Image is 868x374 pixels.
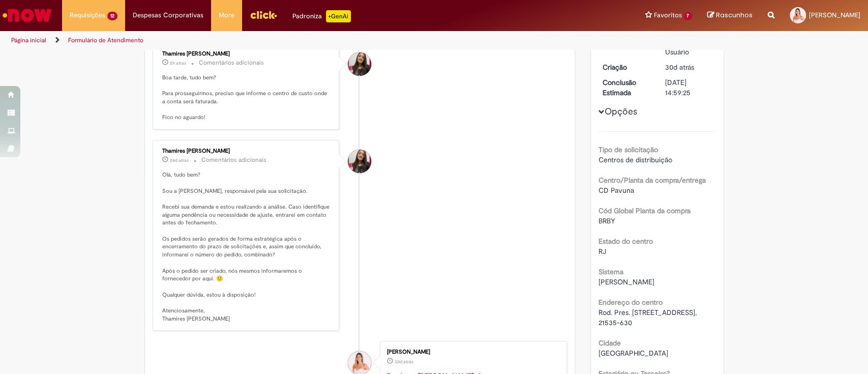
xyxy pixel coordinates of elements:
[292,10,351,22] div: Padroniza
[170,60,186,66] time: 30/09/2025 15:30:20
[598,155,672,164] span: Centros de distribuição
[595,62,657,72] dt: Criação
[598,298,663,307] b: Endereço do centro
[107,12,117,20] span: 12
[162,148,332,154] div: Thamires [PERSON_NAME]
[162,171,332,323] p: Olá, tudo bem? Sou a [PERSON_NAME], responsável pela sua solicitação. Recebi sua demanda e estou ...
[707,11,753,20] a: Rascunhos
[598,308,699,327] span: Rod. Pres. [STREET_ADDRESS], 21535-630
[598,237,653,246] b: Estado do centro
[716,10,753,20] span: Rascunhos
[219,10,234,20] span: More
[387,349,556,355] div: [PERSON_NAME]
[665,63,694,72] time: 01/09/2025 16:59:22
[395,359,413,365] span: 30d atrás
[598,206,691,215] b: Cód Global Planta da compra
[653,10,681,20] span: Favoritos
[8,31,571,50] ul: Trilhas de página
[68,36,143,44] a: Formulário de Atendimento
[170,157,189,163] span: 28d atrás
[133,10,203,20] span: Despesas Corporativas
[170,157,189,163] time: 02/09/2025 20:37:03
[162,51,332,57] div: Thamires [PERSON_NAME]
[1,5,53,25] img: ServiceNow
[162,74,332,122] p: Boa tarde, tudo bem? Para prosseguirmos, preciso que informe o centro de custo onde a conta será ...
[598,145,658,154] b: Tipo de solicitação
[665,62,712,72] div: 01/09/2025 16:59:22
[199,59,264,67] small: Comentários adicionais
[201,156,266,164] small: Comentários adicionais
[250,7,277,22] img: click_logo_yellow_360x200.png
[598,338,621,348] b: Cidade
[598,247,606,256] span: RJ
[683,12,692,20] span: 7
[598,216,615,225] span: BRBY
[70,10,105,20] span: Requisições
[395,359,413,365] time: 01/09/2025 16:59:15
[595,77,657,98] dt: Conclusão Estimada
[348,52,371,76] div: Thamires Alexandra Faria Dos Santos
[809,11,860,19] span: [PERSON_NAME]
[11,36,46,44] a: Página inicial
[598,186,634,195] span: CD Pavuna
[170,60,186,66] span: 2h atrás
[326,10,351,22] p: +GenAi
[348,150,371,173] div: Thamires Alexandra Faria Dos Santos
[665,77,712,98] div: [DATE] 14:59:25
[665,63,694,72] span: 30d atrás
[598,267,623,276] b: Sistema
[598,277,654,286] span: [PERSON_NAME]
[598,176,706,185] b: Centro/Planta da compra/entrega
[598,349,668,358] span: [GEOGRAPHIC_DATA]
